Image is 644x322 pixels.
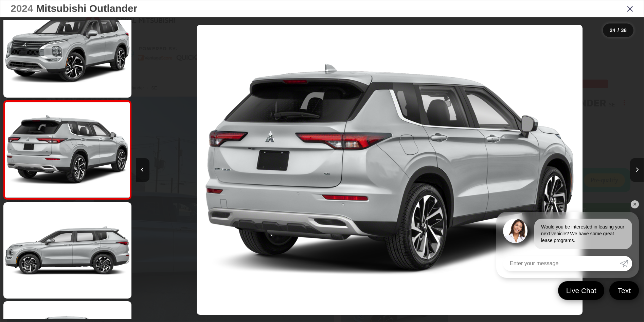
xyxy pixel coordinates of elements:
[609,281,639,300] a: Text
[4,102,131,198] img: 2024 Mitsubishi Outlander SE
[534,219,632,249] div: Would you be interested in leasing your next vehicle? We have some great lease programs.
[563,286,600,295] span: Live Chat
[503,256,620,271] input: Enter your message
[503,219,527,243] img: Agent profile photo
[627,4,633,13] i: Close gallery
[36,3,137,14] span: Mitsubishi Outlander
[11,3,33,14] span: 2024
[630,158,644,182] button: Next image
[617,28,620,33] span: /
[2,201,132,299] img: 2024 Mitsubishi Outlander SE
[621,27,627,33] span: 38
[136,158,149,182] button: Previous image
[614,286,634,295] span: Text
[2,0,132,98] img: 2024 Mitsubishi Outlander SE
[197,25,583,315] img: 2024 Mitsubishi Outlander SE
[620,256,632,271] a: Submit
[558,281,605,300] a: Live Chat
[136,25,643,315] div: 2024 Mitsubishi Outlander SE 23
[610,27,615,33] span: 24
